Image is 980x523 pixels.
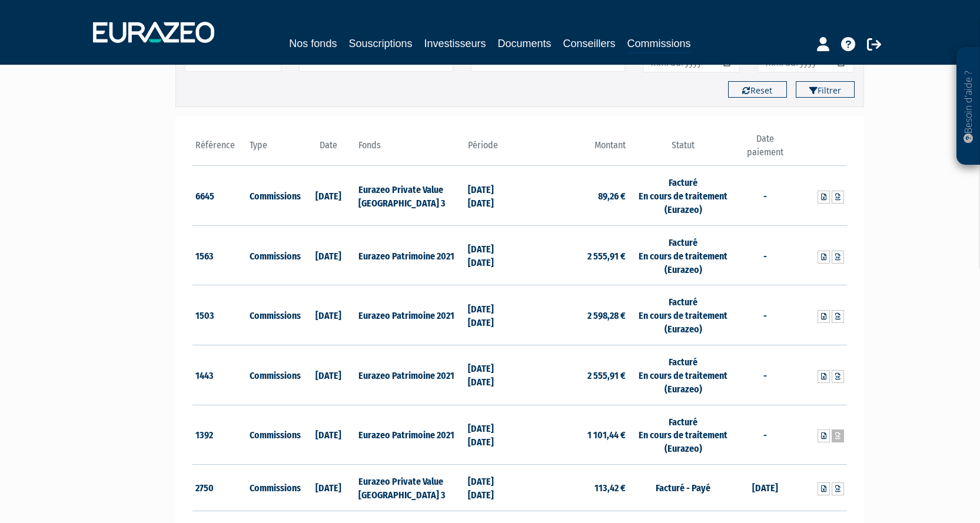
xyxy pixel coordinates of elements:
[738,285,792,345] td: -
[301,345,356,405] td: [DATE]
[520,405,629,465] td: 1 101,44 €
[629,225,738,285] td: Facturé En cours de traitement (Eurazeo)
[247,405,301,465] td: Commissions
[738,166,792,226] td: -
[738,405,792,465] td: -
[465,465,520,511] td: [DATE] [DATE]
[520,166,629,226] td: 89,26 €
[348,35,412,52] a: Souscriptions
[247,285,301,345] td: Commissions
[301,166,356,226] td: [DATE]
[465,345,520,405] td: [DATE] [DATE]
[629,132,738,166] th: Statut
[192,285,247,345] td: 1503
[520,225,629,285] td: 2 555,91 €
[738,132,792,166] th: Date paiement
[738,225,792,285] td: -
[629,285,738,345] td: Facturé En cours de traitement (Eurazeo)
[738,465,792,511] td: [DATE]
[247,166,301,226] td: Commissions
[192,465,247,511] td: 2750
[465,405,520,465] td: [DATE] [DATE]
[356,465,464,511] td: Eurazeo Private Value [GEOGRAPHIC_DATA] 3
[629,345,738,405] td: Facturé En cours de traitement (Eurazeo)
[738,345,792,405] td: -
[247,225,301,285] td: Commissions
[356,345,464,405] td: Eurazeo Patrimoine 2021
[465,132,520,166] th: Période
[192,225,247,285] td: 1563
[520,285,629,345] td: 2 598,28 €
[192,166,247,226] td: 6645
[301,465,356,511] td: [DATE]
[424,35,486,52] a: Investisseurs
[563,35,616,52] a: Conseillers
[301,285,356,345] td: [DATE]
[962,54,975,159] p: Besoin d'aide ?
[192,345,247,405] td: 1443
[520,132,629,166] th: Montant
[629,405,738,465] td: Facturé En cours de traitement (Eurazeo)
[301,225,356,285] td: [DATE]
[629,166,738,226] td: Facturé En cours de traitement (Eurazeo)
[247,345,301,405] td: Commissions
[796,81,855,98] button: Filtrer
[301,132,356,166] th: Date
[356,166,464,226] td: Eurazeo Private Value [GEOGRAPHIC_DATA] 3
[520,465,629,511] td: 113,42 €
[728,81,787,98] button: Reset
[247,465,301,511] td: Commissions
[520,345,629,405] td: 2 555,91 €
[301,405,356,465] td: [DATE]
[356,132,464,166] th: Fonds
[627,35,691,54] a: Commissions
[247,132,301,166] th: Type
[465,285,520,345] td: [DATE] [DATE]
[465,166,520,226] td: [DATE] [DATE]
[465,225,520,285] td: [DATE] [DATE]
[192,405,247,465] td: 1392
[93,22,214,43] img: 1732889491-logotype_eurazeo_blanc_rvb.png
[289,35,337,52] a: Nos fonds
[192,132,247,166] th: Référence
[498,35,552,52] a: Documents
[356,285,464,345] td: Eurazeo Patrimoine 2021
[629,465,738,511] td: Facturé - Payé
[356,225,464,285] td: Eurazeo Patrimoine 2021
[356,405,464,465] td: Eurazeo Patrimoine 2021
